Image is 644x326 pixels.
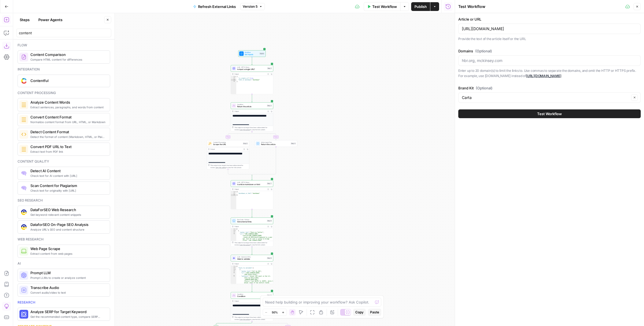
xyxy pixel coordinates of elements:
span: Is input a single URL? [237,68,266,71]
div: Ai [18,261,110,266]
div: 1 [231,265,236,267]
div: This output is too large & has been abbreviated for review. to view the full content. [234,242,272,246]
img: 3hnddut9cmlpnoegpdll2wmnov83 [21,209,27,215]
div: Output [234,263,266,265]
span: Extract sentences, paragraphs, and words from content [30,105,105,109]
span: Compare HTML content for differences [30,57,105,62]
span: Analyze SERP for Target Keyword [30,309,105,314]
div: Output [234,188,266,190]
span: Detect the format of content (Markdown, HTML, or Plain Text) [30,135,105,139]
div: 2 [231,267,236,269]
span: Toggle code folding, rows 3 through 7 [234,269,236,270]
span: Set Inputs [245,53,258,56]
div: 1 [231,228,236,230]
div: This output is too large & has been abbreviated for review. to view the full content. [234,316,272,321]
img: 62yuwf1kr9krw125ghy9mteuwaw4 [21,146,27,152]
span: Detect AI Content [30,168,105,174]
div: Step 9 [267,294,272,297]
div: Write Liquid TextReturn the articleStep 4 [255,140,297,147]
div: 2 [231,230,236,231]
img: o3r9yhbrn24ooq0tey3lueqptmfj [21,117,27,122]
div: LLM · Gemini 2.5 ProStats to validateStep 8Output{ "facts_to_validate":[ { "anchor_text":"fell by... [231,255,273,284]
span: Convert Content Format [30,114,105,120]
span: Toggle code folding, rows 2 through 6 [234,230,236,231]
div: 3 [231,194,236,196]
div: Output [234,300,266,302]
span: Copy the output [239,129,250,131]
div: 1 [231,76,236,77]
span: Run Code · Python [237,219,266,221]
span: (Optional) [476,85,493,91]
span: Condition [237,103,266,106]
span: Get external links [237,220,266,223]
div: This output is too large & has been abbreviated for review. to view the full content. [234,126,272,131]
span: Analyze Content Words [30,100,105,105]
div: This output is too large & has been abbreviated for review. to view the full content. [210,164,248,169]
span: Contentful [30,78,105,83]
span: Refresh External Links [198,4,236,9]
div: 3 [231,79,236,81]
div: Inputs [259,52,265,55]
img: iq9vb2iiqjr2pocp3tftbfsk04xe [21,132,27,137]
span: Stats to validate [237,258,266,260]
div: 4 [231,270,236,272]
div: 4 [231,81,236,82]
span: LLM · GPT-5 Nano [237,181,266,183]
g: Edge from step_2-conditional-end to step_7 [251,175,252,180]
span: DataForSEO Web Research [30,207,105,212]
span: Extract text from PDF link [30,149,105,154]
span: Toggle code folding, rows 1 through 7 [234,228,236,230]
label: Brand Kit [458,85,641,91]
p: Enter up to 20 domain(s) to limit the links to. Use commas to separate the domains, and omit the ... [458,68,641,79]
input: Search steps [19,30,109,36]
span: Paste [370,310,379,315]
div: LLM · GPT-5 NanoIs input a single URL?Step 1Output{ "is_single_url":true, "html_or_markdown":"mar... [231,65,273,94]
span: Return the article [261,143,290,146]
span: Toggle code folding, rows 1 through 9 [234,265,236,267]
div: Integration [18,67,110,72]
span: Workflow [245,51,258,53]
div: Step 6 [267,220,272,222]
button: Test Workflow [364,2,400,11]
div: Content processing [18,90,110,95]
label: Domains [458,48,641,54]
img: 0h7jksvol0o4df2od7a04ivbg1s0 [21,171,27,176]
span: Analyze URL's SEO and content structure [30,227,105,232]
button: Test Workflow [458,109,641,118]
div: Output [234,225,266,228]
div: 5 [231,272,236,275]
img: sdasd.png [21,78,27,84]
button: Copy [353,309,366,316]
input: Carta [462,95,629,100]
span: Content Comparison [30,52,105,57]
span: Scan Content for Plagiarism [30,183,105,188]
div: Flow [18,43,110,48]
button: Refresh External Links [190,2,239,11]
div: Output [234,73,266,75]
g: Edge from start to step_1 [251,57,252,65]
span: (Optional) [475,48,492,54]
div: Web research [18,237,110,242]
span: Copy [355,310,363,315]
div: WorkflowSet InputsInputs [231,50,273,57]
span: Condition [237,293,266,295]
span: Write Liquid Text [261,141,290,143]
div: Research [18,300,110,305]
div: 4 [231,233,236,243]
span: LLM · GPT-5 Nano [237,66,266,68]
span: Detect Content Format [30,129,105,135]
div: Run Code · PythonGet external linksStep 6Output[ { "anchor_text":"Share on Twitter", "url":"[URL]... [231,217,273,246]
span: 50% [272,310,278,314]
div: Step 7 [267,182,272,185]
a: [URL][DOMAIN_NAME] [526,74,561,78]
div: Output [234,110,266,112]
label: Article or URL [458,16,641,22]
span: Return the article [237,105,266,108]
div: Step 1 [267,67,272,70]
span: Check text for AI content with [URL] [30,174,105,178]
span: Get the recommended content type, compare SERP headers, and analyze SERP patterns [30,314,105,319]
g: Edge from step_6 to step_8 [251,246,252,254]
g: Edge from step_7 to step_6 [251,209,252,217]
span: Toggle code folding, rows 1 through 3 [234,191,236,192]
span: Scrape the URL [213,143,242,146]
